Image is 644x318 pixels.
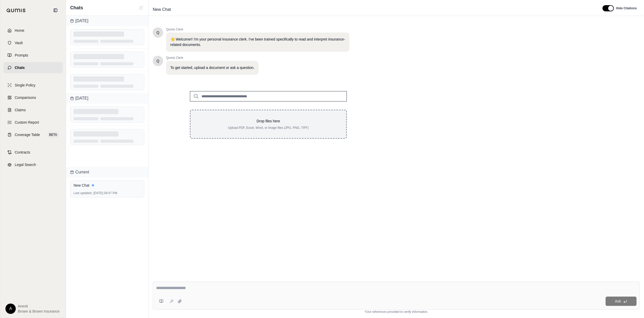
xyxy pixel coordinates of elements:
img: Qumis Logo [6,9,26,12]
div: [DATE] 09:47 PM [74,191,141,195]
span: Hide Citations [616,6,637,10]
span: Home [15,28,24,33]
div: Current [66,167,148,177]
span: Single Policy [15,83,35,88]
a: Custom Report [3,117,63,128]
span: Chats [70,4,83,11]
span: Brown & Brown Insurance [18,309,60,314]
a: Chats [3,62,63,73]
a: Coverage TableBETA [3,129,63,140]
div: *Use references provided to verify information. [153,310,640,314]
a: Home [3,25,63,36]
span: Anesti [18,304,60,309]
button: Collapse sidebar [51,6,60,14]
span: BETA [48,132,59,137]
p: Upload PDF, Excel, Word, or image files (JPG, PNG, TIFF) [199,126,338,130]
p: 👋 Welcome!! I'm your personal insurance clerk. I've been trained specifically to read and interpr... [170,37,345,47]
span: Legal Search [15,162,36,167]
span: Custom Report [15,120,39,125]
a: Vault [3,37,63,49]
div: A [5,304,16,314]
p: To get started, upload a document or ask a question. [170,65,254,70]
button: Ask [606,297,637,306]
p: Drop files here [199,118,338,124]
span: Vault [15,40,23,45]
span: Hello [157,58,159,63]
span: Qumis Clerk [166,56,259,60]
span: Chats [15,65,25,70]
a: Legal Search [3,159,63,170]
a: Claims [3,104,63,116]
div: New Chat [74,183,141,188]
span: Ask [615,299,621,303]
div: [DATE] [66,93,148,104]
span: Hello [157,30,159,35]
div: [DATE] [66,16,148,26]
div: Edit Title [151,5,596,14]
a: Prompts [3,50,63,61]
a: Single Policy [3,79,63,91]
a: Comparisons [3,92,63,103]
span: Coverage Table [15,132,40,137]
span: Claims [15,107,26,113]
span: New Chat [151,5,173,14]
span: Prompts [15,53,28,58]
span: Contracts [15,150,30,155]
span: Last updated: [74,191,92,195]
a: Contracts [3,147,63,158]
span: Comparisons [15,95,36,100]
button: New Chat [138,5,144,11]
span: Qumis Clerk [166,27,349,31]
